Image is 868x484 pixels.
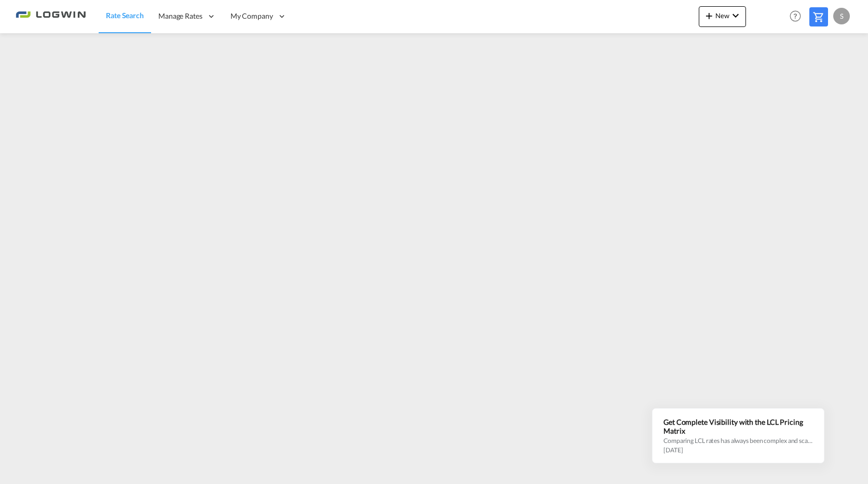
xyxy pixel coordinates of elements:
[158,11,202,21] span: Manage Rates
[786,7,804,25] span: Help
[703,11,742,20] span: New
[729,9,742,22] md-icon: icon-chevron-down
[16,5,86,28] img: 2761ae10d95411efa20a1f5e0282d2d7.png
[703,9,715,22] md-icon: icon-plus 400-fg
[106,11,144,20] span: Rate Search
[833,8,850,24] div: S
[786,7,809,26] div: Help
[699,6,746,27] button: icon-plus 400-fgNewicon-chevron-down
[230,11,273,21] span: My Company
